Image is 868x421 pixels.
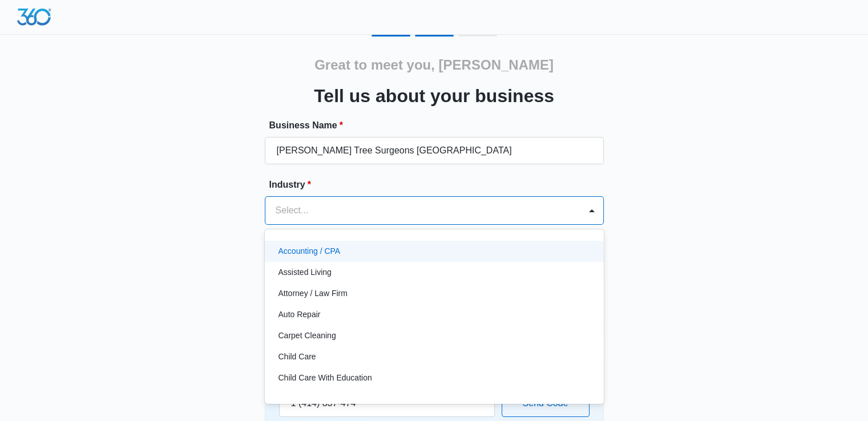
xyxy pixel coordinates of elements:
[278,393,322,405] p: Chiropractor
[278,266,332,278] p: Assisted Living
[314,82,554,110] h3: Tell us about your business
[278,351,316,363] p: Child Care
[278,309,321,321] p: Auto Repair
[278,245,341,257] p: Accounting / CPA
[269,119,608,132] label: Business Name
[278,288,348,299] p: Attorney / Law Firm
[314,55,554,75] h2: Great to meet you, [PERSON_NAME]
[265,137,604,164] input: e.g. Jane's Plumbing
[269,178,608,192] label: Industry
[278,330,336,342] p: Carpet Cleaning
[278,372,372,384] p: Child Care With Education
